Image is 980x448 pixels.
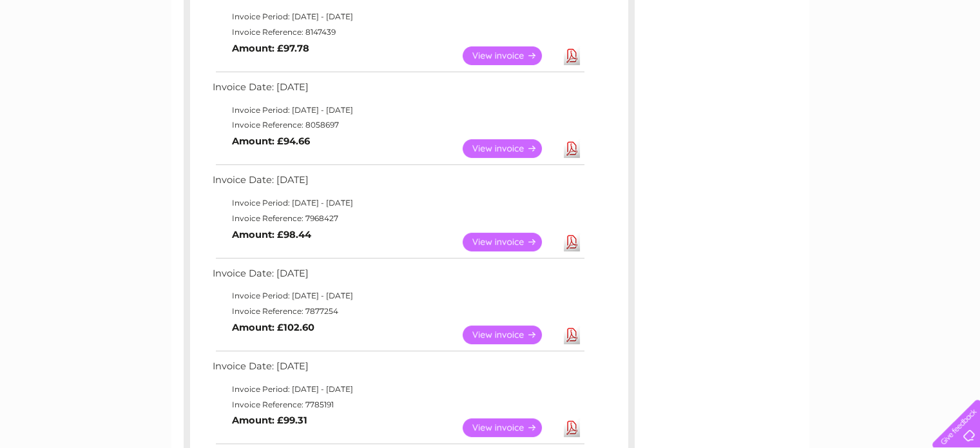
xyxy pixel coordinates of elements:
a: View [463,139,557,158]
a: Download [564,418,580,437]
b: Amount: £94.66 [232,135,310,147]
a: Contact [894,55,926,64]
td: Invoice Period: [DATE] - [DATE] [209,382,586,397]
b: Amount: £98.44 [232,229,311,240]
td: Invoice Period: [DATE] - [DATE] [209,9,586,24]
a: Download [564,233,580,251]
a: Water [753,55,778,64]
a: View [463,418,557,437]
a: Download [564,139,580,158]
a: Telecoms [821,55,860,64]
a: Download [564,326,580,344]
a: View [463,326,557,344]
td: Invoice Period: [DATE] - [DATE] [209,102,586,118]
td: Invoice Period: [DATE] - [DATE] [209,288,586,304]
a: Energy [785,55,814,64]
b: Amount: £97.78 [232,43,309,54]
b: Amount: £99.31 [232,414,307,426]
img: logo.png [34,34,100,73]
td: Invoice Date: [DATE] [209,79,586,102]
td: Invoice Reference: 7877254 [209,304,586,319]
td: Invoice Reference: 8147439 [209,24,586,40]
a: View [463,233,557,251]
a: Blog [868,55,887,64]
a: 0333 014 3131 [737,6,826,23]
td: Invoice Period: [DATE] - [DATE] [209,195,586,211]
td: Invoice Reference: 8058697 [209,117,586,133]
td: Invoice Reference: 7968427 [209,211,586,226]
td: Invoice Date: [DATE] [209,265,586,289]
a: Log out [937,55,968,64]
div: Clear Business is a trading name of Verastar Limited (registered in [GEOGRAPHIC_DATA] No. 3667643... [186,7,795,63]
a: View [463,46,557,65]
td: Invoice Reference: 7785191 [209,397,586,413]
b: Amount: £102.60 [232,322,314,333]
a: Download [564,46,580,65]
td: Invoice Date: [DATE] [209,358,586,382]
td: Invoice Date: [DATE] [209,171,586,195]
